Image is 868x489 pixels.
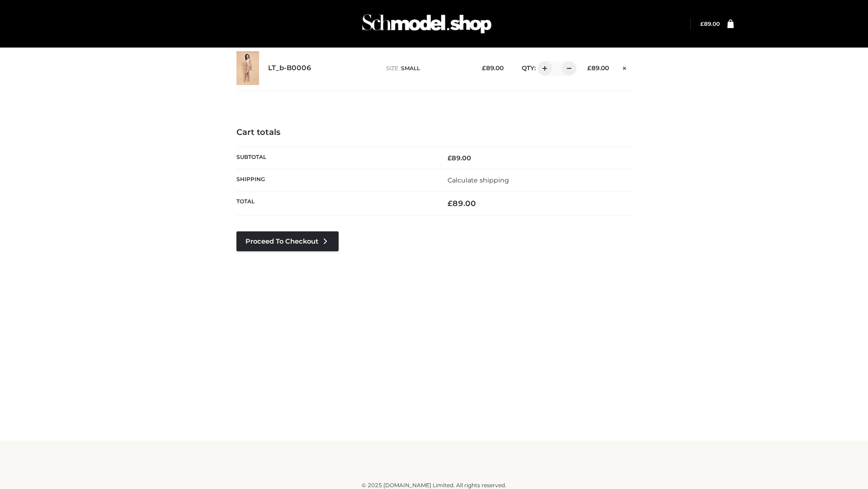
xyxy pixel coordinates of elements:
h4: Cart totals [236,128,632,138]
span: £ [448,154,452,162]
span: £ [448,199,453,208]
bdi: 89.00 [448,199,476,208]
div: QTY: [513,61,573,76]
a: £89.00 [700,20,720,27]
a: Calculate shipping [448,176,509,184]
a: Remove this item [618,61,632,73]
span: £ [482,64,486,72]
a: LT_b-B0006 [268,64,311,72]
bdi: 89.00 [587,64,609,72]
a: Proceed to Checkout [236,231,339,251]
th: Subtotal [236,147,434,169]
bdi: 89.00 [448,154,471,162]
th: Total [236,192,434,216]
span: £ [587,64,591,72]
th: Shipping [236,169,434,191]
p: size : [386,64,468,72]
span: £ [700,20,704,27]
img: Schmodel Admin 964 [359,6,495,42]
bdi: 89.00 [700,20,720,27]
bdi: 89.00 [482,64,504,72]
span: SMALL [401,65,420,72]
